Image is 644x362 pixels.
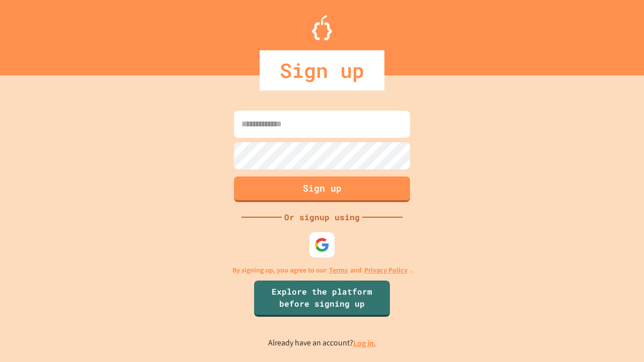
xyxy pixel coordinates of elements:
[329,265,348,276] a: Terms
[314,237,330,252] img: google-icon.svg
[282,211,362,223] div: Or signup using
[268,337,376,349] p: Already have an account?
[254,281,390,317] a: Explore the platform before signing up
[234,176,410,202] button: Sign up
[364,265,408,276] a: Privacy Policy
[260,50,384,90] div: Sign up
[353,338,376,348] a: Log in.
[232,265,412,276] p: By signing up, you agree to our and .
[312,15,332,40] img: Logo.svg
